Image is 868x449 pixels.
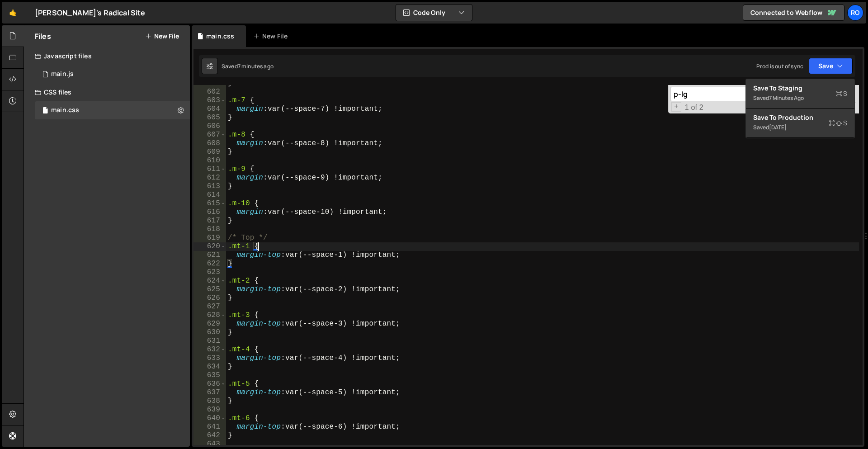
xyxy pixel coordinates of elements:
[193,423,226,431] div: 641
[193,440,226,449] div: 643
[24,83,190,101] div: CSS files
[253,32,291,41] div: New File
[206,32,234,41] div: main.css
[35,7,145,18] div: [PERSON_NAME]'s Radical Site
[2,2,24,24] a: 🤙
[222,62,274,70] div: Saved
[681,103,707,112] span: 1 of 2
[193,208,226,217] div: 616
[193,345,226,354] div: 632
[193,285,226,294] div: 625
[193,139,226,148] div: 608
[836,89,847,98] span: S
[193,397,226,406] div: 638
[193,431,226,440] div: 642
[193,217,226,225] div: 617
[756,62,803,70] div: Prod is out of sync
[193,88,226,96] div: 602
[743,5,844,21] a: Connected to Webflow
[35,31,51,41] h2: Files
[193,388,226,397] div: 637
[193,302,226,311] div: 627
[193,251,226,260] div: 621
[769,94,804,102] div: 7 minutes ago
[193,105,226,113] div: 604
[193,148,226,156] div: 609
[193,311,226,320] div: 628
[24,47,190,65] div: Javascript files
[193,320,226,328] div: 629
[193,96,226,105] div: 603
[193,225,226,234] div: 618
[193,414,226,423] div: 640
[745,79,855,138] div: Code Only
[193,406,226,414] div: 639
[193,174,226,182] div: 612
[193,260,226,268] div: 622
[51,70,74,78] div: main.js
[238,62,274,70] div: 7 minutes ago
[753,93,847,104] div: Saved
[746,109,854,138] button: Save to ProductionS Saved[DATE]
[670,87,799,101] input: Search for
[193,182,226,191] div: 613
[193,131,226,139] div: 607
[671,102,681,112] span: Toggle Replace mode
[193,113,226,122] div: 605
[35,65,190,83] div: 16726/45737.js
[51,106,79,114] div: main.css
[193,242,226,251] div: 620
[753,113,847,122] div: Save to Production
[193,122,226,131] div: 606
[193,234,226,242] div: 619
[746,79,854,109] button: Save to StagingS Saved7 minutes ago
[35,101,190,119] div: 16726/45739.css
[193,199,226,208] div: 615
[753,84,847,93] div: Save to Staging
[809,58,853,74] button: Save
[769,123,787,131] div: [DATE]
[193,337,226,345] div: 631
[193,328,226,337] div: 630
[193,268,226,277] div: 623
[193,363,226,371] div: 634
[847,5,863,21] a: Ro
[193,277,226,285] div: 624
[193,165,226,174] div: 611
[193,156,226,165] div: 610
[145,33,179,40] button: New File
[193,191,226,199] div: 614
[829,118,847,128] span: S
[193,371,226,380] div: 635
[193,354,226,363] div: 633
[193,294,226,302] div: 626
[193,380,226,388] div: 636
[753,122,847,133] div: Saved
[396,5,472,21] button: Code Only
